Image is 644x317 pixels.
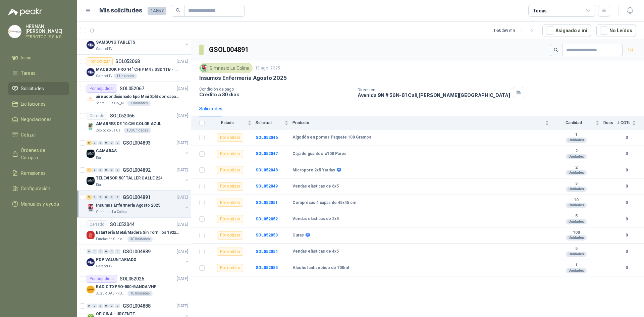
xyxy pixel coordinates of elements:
[209,45,250,55] h3: GSOL004891
[553,263,599,268] b: 1
[209,116,256,129] th: Estado
[87,141,92,145] div: 6
[96,121,161,127] p: AMARRES DE 10 CM COLOR AZUL
[177,194,188,201] p: [DATE]
[553,198,599,203] b: 10
[617,120,631,125] span: # COTs
[96,264,112,269] p: Caracol TV
[96,66,179,73] p: MACBOOK PRO 14" CHIP M4 / SSD 1TB - 24 GB RAM
[87,193,190,215] a: 9 0 0 0 0 0 GSOL004891[DATE] Company LogoInsumos Enfermeria Agosto 2025Gimnasio La Colina
[21,131,36,139] span: Cotizar
[617,183,636,190] b: 0
[77,272,191,299] a: Por adjudicarSOL052025[DATE] Company LogoRADIO TXPRO-500-BANDA VHFSEGURIDAD PROVISER LTDA10 Unidades
[124,128,151,133] div: 100 Unidades
[148,7,166,15] span: 14857
[110,222,135,227] p: SOL052044
[566,154,587,159] div: Unidades
[110,113,135,118] p: SOL052066
[87,41,95,49] img: Company Logo
[201,64,208,72] img: Company Logo
[566,138,587,143] div: Unidades
[292,200,356,206] b: Compresas 4 capas de 45x45 cm
[87,166,190,188] a: 1 0 0 0 0 0 GSOL004892[DATE] Company LogoTELEVISOR 50" TALLER CALLE 224Kia
[199,92,352,97] p: Crédito a 30 días
[566,235,587,241] div: Unidades
[553,214,599,219] b: 5
[553,149,599,154] b: 2
[553,181,599,187] b: 5
[177,249,188,255] p: [DATE]
[115,168,120,172] div: 0
[8,113,69,126] a: Negociaciones
[87,95,95,103] img: Company Logo
[120,86,144,91] p: SOL052067
[617,116,644,129] th: # COTs
[109,249,114,254] div: 0
[77,109,191,136] a: CerradoSOL052066[DATE] Company LogoAMARRES DE 10 CM COLOR AZULZoologico De Cali100 Unidades
[21,69,36,77] span: Tareas
[176,8,180,13] span: search
[553,116,603,129] th: Cantidad
[96,291,126,296] p: SEGURIDAD PROVISER LTDA
[217,134,243,142] div: Por cotizar
[209,120,246,125] span: Estado
[96,39,135,46] p: SAMSUNG TABLETS
[96,101,126,106] p: Santa [PERSON_NAME]
[87,231,95,239] img: Company Logo
[98,141,103,145] div: 0
[358,92,510,98] p: Avenida 9N # 56N-81 Cali , [PERSON_NAME][GEOGRAPHIC_DATA]
[77,82,191,109] a: Por adjudicarSOL052067[DATE] Company Logoaire acondicionado tipo Mini Split con capacidad de 1200...
[25,24,69,34] p: HERNAN [PERSON_NAME]
[98,249,103,254] div: 0
[96,182,101,188] p: Kia
[87,168,92,172] div: 1
[256,249,278,254] b: SOL052054
[8,167,69,179] a: Remisiones
[87,220,107,228] div: Cerrado
[553,132,599,138] b: 1
[98,168,103,172] div: 0
[77,218,191,245] a: CerradoSOL052044[DATE] Company LogoEstantería Metal/Madera Sin Tornillos 192x100x50 cm 5 Niveles ...
[566,170,587,175] div: Unidades
[120,276,144,281] p: SOL052025
[109,304,114,308] div: 0
[542,24,591,37] button: Asignado a mi
[217,199,243,207] div: Por cotizar
[115,304,120,308] div: 0
[21,147,63,161] span: Órdenes de Compra
[21,116,52,123] span: Negociaciones
[96,94,179,100] p: aire acondicionado tipo Mini Split con capacidad de 12000 BTU a 110V o 220V
[553,120,594,125] span: Cantidad
[87,275,117,283] div: Por adjudicar
[603,116,617,129] th: Docs
[77,55,191,82] a: Por cotizarSOL052068[DATE] Company LogoMACBOOK PRO 14" CHIP M4 / SSD 1TB - 24 GB RAMCaracol TV1 U...
[115,195,120,200] div: 0
[87,285,95,294] img: Company Logo
[92,141,97,145] div: 0
[554,48,558,52] span: search
[104,141,109,145] div: 0
[87,68,95,76] img: Company Logo
[217,264,243,272] div: Por cotizar
[256,217,278,221] b: SOL052052
[292,184,339,189] b: Vendas elásticas de 6x5
[256,184,278,189] a: SOL052049
[177,167,188,173] p: [DATE]
[177,113,188,119] p: [DATE]
[123,304,151,308] p: GSOL004888
[96,46,112,52] p: Caracol TV
[87,249,92,254] div: 0
[177,58,188,65] p: [DATE]
[292,249,339,254] b: Vendas elásticas de 4x5
[96,148,117,154] p: CAMARAS
[493,25,537,36] div: 1 - 50 de 9818
[127,291,153,296] div: 10 Unidades
[87,258,95,266] img: Company Logo
[96,284,156,290] p: RADIO TXPRO-500-BANDA VHF
[96,236,126,242] p: Fundación Clínica Shaio
[177,221,188,228] p: [DATE]
[87,139,190,160] a: 6 0 0 0 0 0 GSOL004893[DATE] Company LogoCAMARASKia
[256,200,278,205] a: SOL052051
[553,165,599,170] b: 2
